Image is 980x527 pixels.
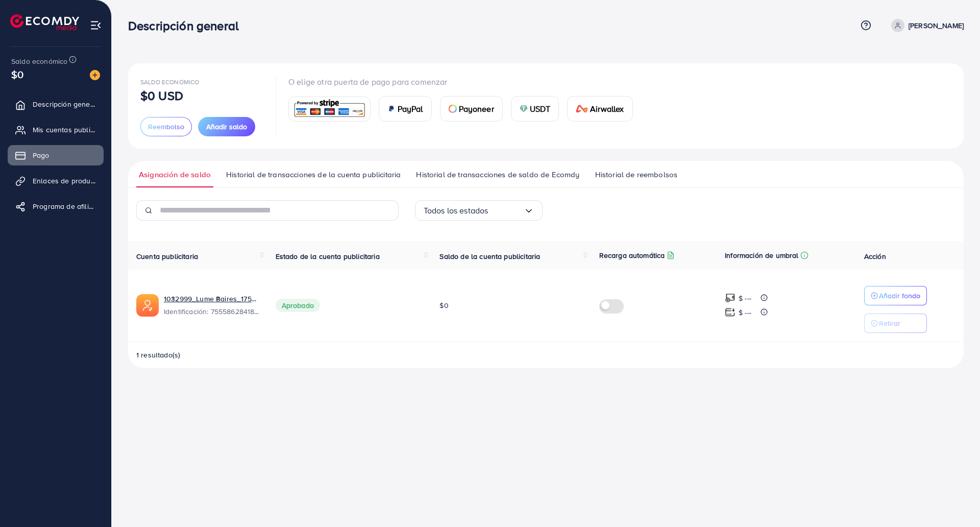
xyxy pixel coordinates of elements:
font: Saldo económico [140,78,199,86]
img: tarjeta [576,105,588,113]
img: menú [90,19,102,31]
a: Descripción general [8,94,104,114]
img: importe de recarga [725,307,736,318]
img: logo [10,14,79,30]
a: tarjetaPayPal [379,96,432,122]
button: Retirar [864,314,927,333]
font: Aprobado [282,300,314,310]
img: tarjeta [520,105,528,113]
font: $0 [11,67,23,82]
a: tarjetaPayoneer [440,96,503,122]
a: 1032999_Lume Baires_1759236621441 [164,294,259,304]
button: Añadir saldo [198,117,255,136]
font: Historial de transacciones de saldo de Ecomdy [416,169,579,180]
img: ic-ads-acc.e4c84228.svg [136,294,159,317]
a: [PERSON_NAME] [887,19,964,32]
font: Airwallex [590,103,624,114]
img: tarjeta [387,105,396,113]
font: Pago [33,150,50,160]
div: Buscar opción [415,200,543,221]
a: Enlaces de productos [8,171,104,191]
font: Información de umbral [725,250,798,260]
button: Añadir fondo [864,286,927,305]
font: PayPal [398,103,423,114]
font: Descripción general [128,17,239,34]
div: 1032999_Lume Baires_1759236621441 7555862841870532626 [164,294,259,317]
font: Cuenta publicitaria [136,251,198,261]
font: 1032999_Lume Baires_1759236621441 [164,294,290,304]
font: Todos los estados [424,205,488,216]
font: USDT [530,103,551,114]
font: Identificación: 7555862841870532626 [164,306,288,317]
font: Asignación de saldo [139,169,211,180]
font: Retirar [879,318,900,328]
font: Saldo de la cuenta publicitaria [439,251,540,261]
font: Reembolso [148,122,184,132]
img: tarjeta [292,98,367,120]
font: Programa de afiliados [33,201,105,211]
font: [PERSON_NAME] [909,20,964,31]
font: $ --- [739,307,751,318]
font: $0 USD [140,87,183,104]
font: Descripción general [33,99,99,109]
img: importe de recarga [725,293,736,303]
button: Reembolso [140,117,192,136]
font: Añadir fondo [879,291,920,301]
iframe: Charlar [937,481,972,519]
a: tarjetaUSDT [511,96,559,122]
a: Mis cuentas publicitarias [8,119,104,140]
font: Acción [864,251,886,261]
font: Historial de transacciones de la cuenta publicitaria [226,169,401,180]
img: imagen [90,70,100,80]
a: tarjetaAirwallex [567,96,632,122]
a: Programa de afiliados [8,196,104,217]
font: $0 [439,300,448,310]
a: tarjeta [288,97,371,122]
font: Añadir saldo [206,122,247,132]
font: Enlaces de productos [33,176,104,186]
font: Historial de reembolsos [595,169,678,180]
font: Mis cuentas publicitarias [33,125,114,135]
input: Buscar opción [488,203,523,219]
a: Pago [8,145,104,165]
font: 1 resultado(s) [136,350,180,360]
font: Recarga automática [599,250,665,260]
font: O elige otra puerta de pago para comenzar [288,76,448,87]
font: Payoneer [459,103,494,114]
font: Saldo económico [11,56,67,66]
font: Estado de la cuenta publicitaria [276,251,380,261]
font: $ --- [739,293,751,303]
img: tarjeta [449,105,457,113]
